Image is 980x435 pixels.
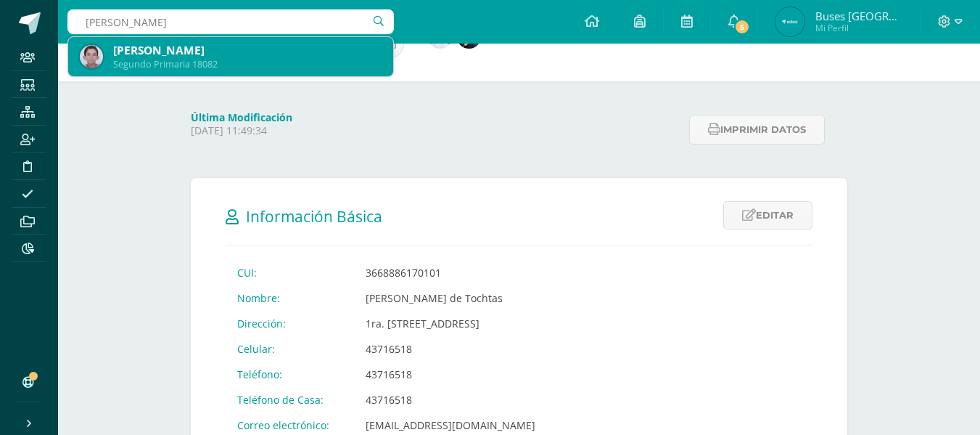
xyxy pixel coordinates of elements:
[689,115,825,145] button: Imprimir datos
[113,58,382,70] div: Segundo Primaria 18082
[226,285,354,311] td: Nombre:
[191,124,680,137] p: [DATE] 11:49:34
[226,260,354,285] td: CUI:
[815,22,902,34] span: Mi Perfil
[80,45,103,68] img: a279ecbedf04ab8dabf6960fbe9f0849.png
[67,9,394,34] input: Busca un usuario...
[226,387,354,412] td: Teléfono de Casa:
[246,206,382,227] span: Información Básica
[191,110,680,124] h4: Última Modificación
[815,9,902,23] span: Buses [GEOGRAPHIC_DATA]
[354,362,547,387] td: 43716518
[775,7,804,36] img: fc6c33b0aa045aa3213aba2fdb094e39.png
[354,336,547,362] td: 43716518
[354,387,547,412] td: 43716518
[723,201,812,229] a: Editar
[354,285,547,311] td: [PERSON_NAME] de Tochtas
[226,362,354,387] td: Teléfono:
[354,260,547,285] td: 3668886170101
[226,336,354,362] td: Celular:
[734,19,750,35] span: 5
[354,311,547,336] td: 1ra. [STREET_ADDRESS]
[226,311,354,336] td: Dirección:
[113,43,382,58] div: [PERSON_NAME]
